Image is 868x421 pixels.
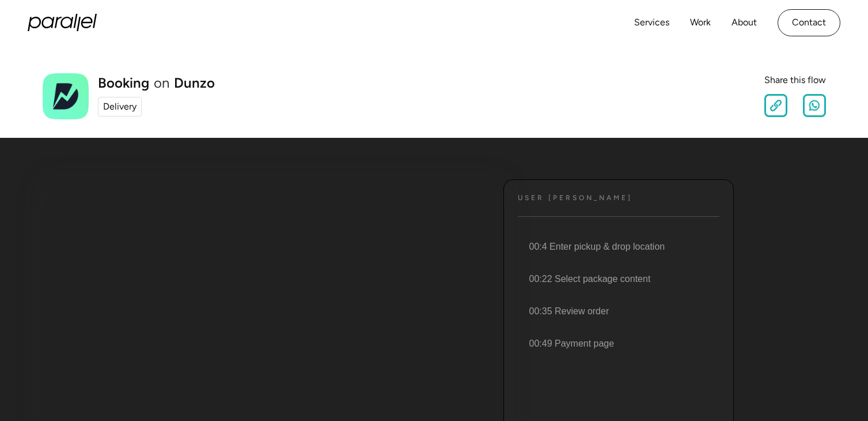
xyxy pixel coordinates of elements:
[516,231,719,263] li: 00:4 Enter pickup & drop location
[174,76,215,90] a: Dunzo
[634,14,669,31] a: Services
[778,9,840,36] a: Contact
[28,14,97,31] a: home
[516,328,719,360] li: 00:49 Payment page
[690,14,711,31] a: Work
[154,76,169,90] div: on
[516,263,719,295] li: 00:22 Select package content
[516,295,719,328] li: 00:35 Review order
[98,97,142,116] a: Delivery
[764,73,826,87] div: Share this flow
[98,76,149,90] h1: Booking
[518,194,632,202] h4: User [PERSON_NAME]
[103,100,137,114] div: Delivery
[731,14,757,31] a: About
